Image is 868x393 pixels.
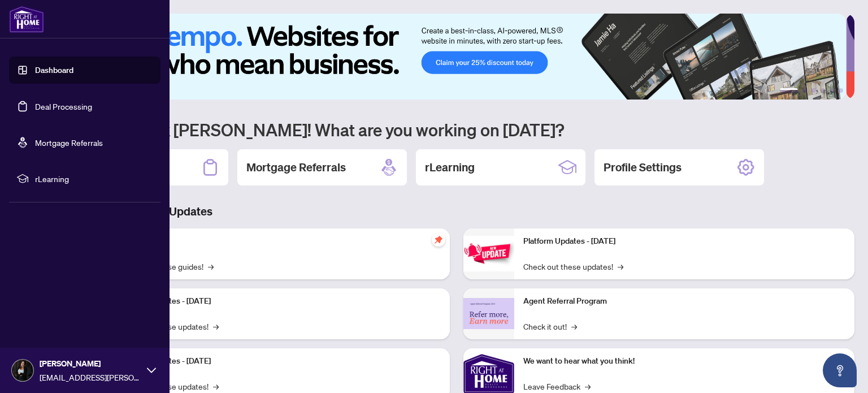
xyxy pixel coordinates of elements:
a: Check out these updates!→ [523,260,623,273]
span: → [585,380,591,392]
p: We want to hear what you think! [523,355,845,368]
span: [EMAIL_ADDRESS][PERSON_NAME][DOMAIN_NAME] [40,371,141,383]
button: Open asap [823,353,857,387]
a: Leave Feedback→ [523,380,591,392]
button: 6 [839,88,843,93]
span: → [208,260,214,273]
a: Check it out!→ [523,320,577,332]
button: 5 [830,88,834,93]
img: Agent Referral Program [463,298,514,329]
h2: rLearning [425,159,475,175]
p: Platform Updates - [DATE] [119,295,441,308]
p: Self-Help [119,235,441,248]
h2: Mortgage Referrals [246,159,346,175]
span: rLearning [35,172,153,185]
button: 3 [811,88,816,93]
img: Profile Icon [12,360,33,381]
h3: Brokerage & Industry Updates [59,204,854,219]
button: 2 [802,88,807,93]
h1: Welcome back [PERSON_NAME]! What are you working on [DATE]? [59,119,854,140]
span: pushpin [432,233,445,247]
span: → [571,320,577,332]
span: → [213,380,219,392]
img: Platform Updates - June 23, 2025 [463,236,514,271]
span: → [213,320,219,332]
button: 4 [821,88,825,93]
p: Platform Updates - [DATE] [119,355,441,368]
a: Mortgage Referrals [35,137,103,148]
span: [PERSON_NAME] [40,357,141,370]
p: Agent Referral Program [523,295,845,308]
a: Dashboard [35,65,73,75]
h2: Profile Settings [604,159,682,175]
span: → [618,260,623,273]
img: logo [9,6,44,33]
img: Slide 0 [59,14,846,100]
button: 1 [780,88,798,93]
p: Platform Updates - [DATE] [523,235,845,248]
a: Deal Processing [35,101,92,111]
